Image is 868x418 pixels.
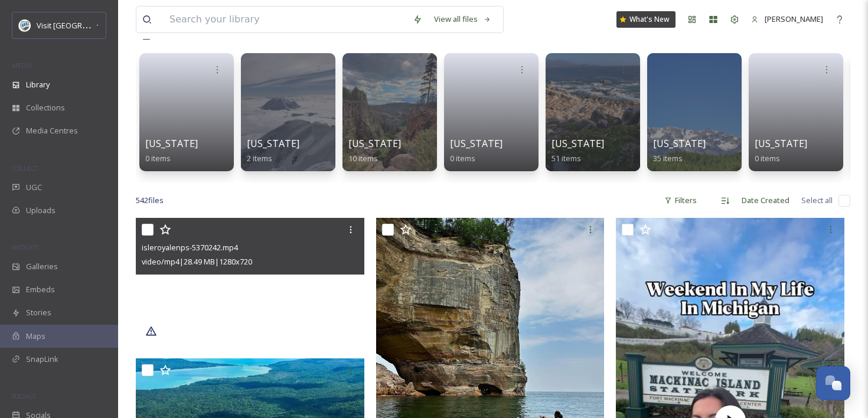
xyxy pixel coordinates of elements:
[247,153,272,164] span: 2 items
[26,102,65,113] span: Collections
[19,19,31,31] img: download.png
[755,138,807,164] a: [US_STATE]0 items
[348,137,401,150] span: [US_STATE]
[552,137,604,150] span: [US_STATE]
[26,284,55,295] span: Embeds
[164,6,407,32] input: Search your library
[653,138,706,164] a: [US_STATE]35 items
[552,138,604,164] a: [US_STATE]51 items
[142,242,238,253] span: isleroyalenps-5370242.mp4
[12,164,37,172] span: COLLECT
[12,391,35,400] span: SOCIALS
[142,256,252,267] span: video/mp4 | 28.49 MB | 1280 x 720
[145,137,198,150] span: [US_STATE]
[755,153,780,164] span: 0 items
[450,138,502,164] a: [US_STATE]0 items
[12,243,39,252] span: WIDGETS
[816,366,850,400] button: Open Chat
[765,14,823,24] span: [PERSON_NAME]
[37,19,150,31] span: Visit [GEOGRAPHIC_DATA] Parks
[145,153,171,164] span: 0 items
[26,125,78,136] span: Media Centres
[348,153,378,164] span: 10 items
[26,182,42,193] span: UGC
[26,79,50,90] span: Library
[450,137,502,150] span: [US_STATE]
[428,8,497,31] a: View all files
[450,153,475,164] span: 0 items
[26,354,58,365] span: SnapLink
[736,189,795,212] div: Date Created
[801,195,833,206] span: Select all
[136,218,364,347] video: isleroyalenps-5370242.mp4
[658,189,703,212] div: Filters
[552,153,581,164] span: 51 items
[653,137,706,150] span: [US_STATE]
[755,137,807,150] span: [US_STATE]
[12,61,32,70] span: MEDIA
[653,153,683,164] span: 35 items
[26,205,56,216] span: Uploads
[145,138,198,164] a: [US_STATE]0 items
[26,307,51,318] span: Stories
[26,331,45,342] span: Maps
[348,138,401,164] a: [US_STATE]10 items
[247,137,299,150] span: [US_STATE]
[247,138,299,164] a: [US_STATE]2 items
[26,261,58,272] span: Galleries
[745,8,829,31] a: [PERSON_NAME]
[136,195,164,206] span: 542 file s
[616,11,676,28] a: What's New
